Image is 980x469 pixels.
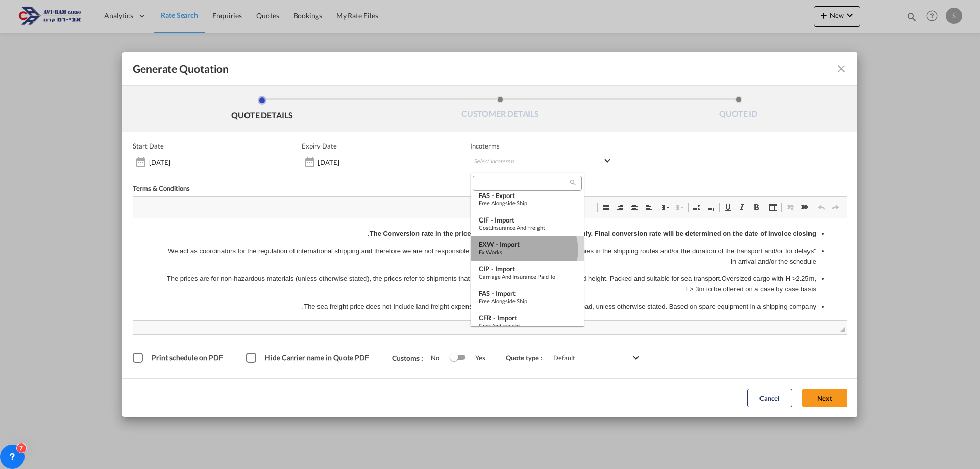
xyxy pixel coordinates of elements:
p: The sea freight price does not include land freight expenses abroad and/or other expenses abroad,... [31,83,683,94]
md-icon: icon-magnify [569,179,577,186]
div: EXW - import [479,240,576,249]
div: Ex Works [479,249,576,255]
div: CFR - import [479,314,576,322]
div: Cost and Freight [479,322,576,329]
div: FAS - export [479,191,576,200]
p: "We act as coordinators for the regulation of international shipping and therefore we are not res... [31,28,683,49]
div: Free Alongside Ship [479,298,576,304]
div: CIP - import [479,265,576,273]
div: Free Alongside Ship [479,200,576,206]
div: FAS - import [479,289,576,298]
div: Cost,Insurance and Freight [479,224,576,231]
div: CIF - import [479,216,576,224]
strong: The Conversion rate in the price quote is for the date of the quote only. Final conversion rate w... [234,11,683,19]
p: The prices are for non-hazardous materials (unless otherwise stated), the prices refer to shipmen... [31,55,683,77]
div: Carriage and Insurance Paid to [479,273,576,280]
p: The sea transport prices are subject to the prices of the shipping companies and may change accor... [31,101,683,111]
